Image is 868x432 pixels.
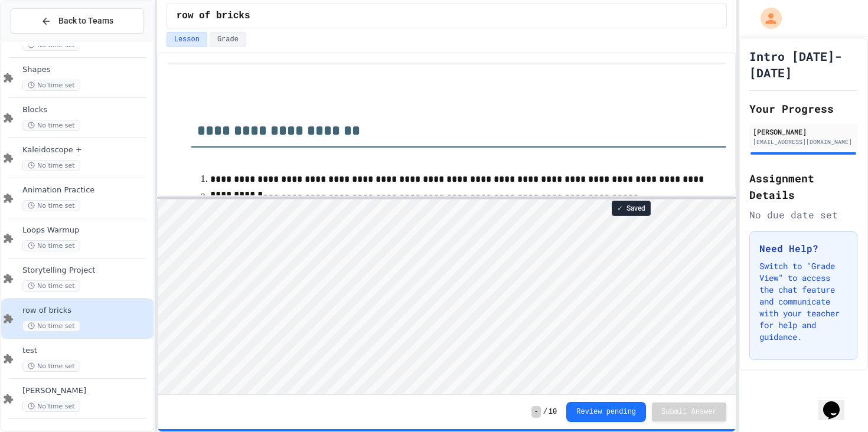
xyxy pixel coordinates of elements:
[753,138,854,146] div: [EMAIL_ADDRESS][DOMAIN_NAME]
[749,208,857,222] div: No due date set
[58,15,113,27] span: Back to Teams
[22,225,151,235] span: Loops Warmup
[22,80,80,91] span: No time set
[22,386,151,396] span: [PERSON_NAME]
[22,185,151,195] span: Animation Practice
[22,200,80,211] span: No time set
[22,280,80,292] span: No time set
[11,8,144,34] button: Back to Teams
[749,170,857,203] h2: Assignment Details
[22,145,151,155] span: Kaleidoscope +
[22,240,80,251] span: No time set
[22,105,151,115] span: Blocks
[749,48,857,81] h1: Intro [DATE]-[DATE]
[759,260,847,343] p: Switch to "Grade View" to access the chat feature and communicate with your teacher for help and ...
[22,306,151,316] span: row of bricks
[22,65,151,75] span: Shapes
[22,401,80,412] span: No time set
[818,385,856,420] iframe: chat widget
[210,32,246,47] button: Grade
[748,5,785,32] div: My Account
[22,160,80,171] span: No time set
[753,126,854,137] div: [PERSON_NAME]
[177,9,250,23] span: row of bricks
[167,32,207,47] button: Lesson
[22,320,80,332] span: No time set
[759,241,847,256] h3: Need Help?
[22,120,80,131] span: No time set
[749,100,857,117] h2: Your Progress
[22,266,151,276] span: Storytelling Project
[22,346,151,356] span: test
[22,361,80,372] span: No time set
